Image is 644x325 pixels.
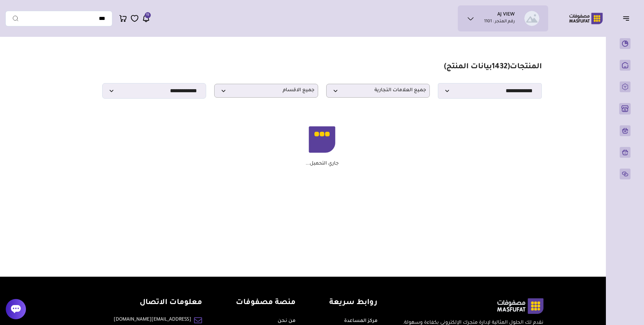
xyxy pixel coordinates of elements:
p: جميع الاقسام [214,84,318,98]
span: جميع الاقسام [218,87,314,94]
span: 15 [146,12,149,18]
a: من نحن [278,319,296,324]
a: [EMAIL_ADDRESS][DOMAIN_NAME] [114,316,191,324]
p: جاري التحميل... [306,161,339,167]
h4: منصة مصفوفات [236,298,296,308]
p: جميع العلامات التجارية [326,84,430,98]
h4: معلومات الاتصال [114,298,202,308]
p: رقم المتجر : 1101 [484,19,515,25]
a: 15 [142,14,150,23]
img: AJ VIEW [524,11,539,26]
img: Logo [564,12,608,25]
h4: روابط سريعة [329,298,377,308]
span: ( بيانات المنتج) [444,63,510,71]
h1: AJ VIEW [497,12,515,19]
span: جميع العلامات التجارية [330,87,426,94]
span: 1432 [492,63,507,71]
h1: المنتجات [444,62,542,72]
a: مركز المساعدة [344,319,377,324]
